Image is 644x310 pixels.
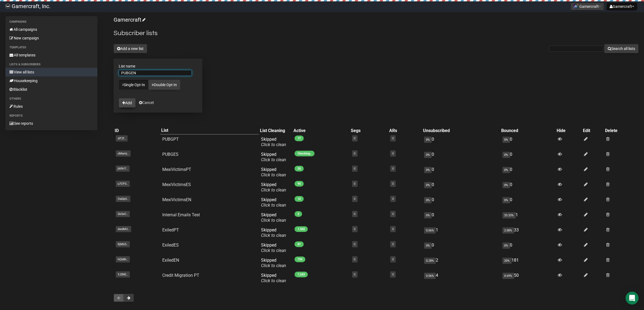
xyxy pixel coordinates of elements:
[571,3,604,10] button: Gamercraft
[626,292,639,305] div: Open Intercom Messenger
[607,3,637,10] button: Gamercraft
[5,4,10,9] img: 495c379b842add29c2f3abb19115e0e4
[574,4,578,8] img: 1.png
[119,80,148,90] a: Single Opt-In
